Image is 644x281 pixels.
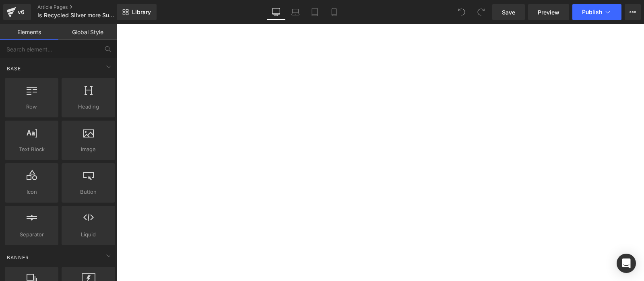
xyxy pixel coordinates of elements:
[58,24,117,40] a: Global Style
[16,7,26,17] div: v6
[324,4,344,20] a: Mobile
[6,65,22,72] span: Base
[286,4,305,20] a: Laptop
[64,103,113,111] span: Heading
[538,8,559,16] span: Preview
[502,8,515,16] span: Save
[64,188,113,196] span: Button
[305,4,324,20] a: Tablet
[64,230,113,239] span: Liquid
[582,9,602,15] span: Publish
[528,4,569,20] a: Preview
[572,4,621,20] button: Publish
[7,103,56,111] span: Row
[6,254,30,261] span: Banner
[617,254,636,273] div: Open Intercom Messenger
[64,145,113,154] span: Image
[7,145,56,154] span: Text Block
[37,4,130,10] a: Article Pages
[473,4,489,20] button: Redo
[3,4,31,20] a: v6
[266,4,286,20] a: Desktop
[454,4,470,20] button: Undo
[117,4,157,20] a: New Library
[625,4,641,20] button: More
[7,188,56,196] span: Icon
[132,8,151,16] span: Library
[37,12,115,18] span: Is Recycled Silver more Sustainable than New Sterling Silver
[7,230,56,239] span: Separator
